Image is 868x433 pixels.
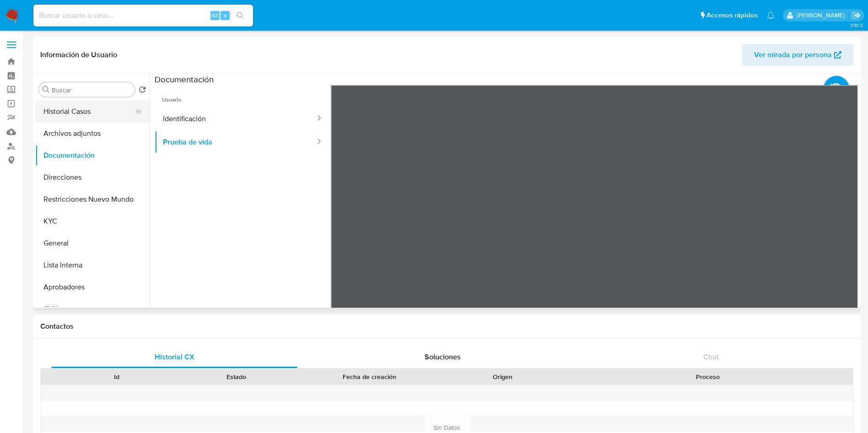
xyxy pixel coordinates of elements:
button: search-icon [231,9,249,22]
button: Ver mirada por persona [742,44,853,66]
button: CVU [35,298,150,320]
span: Ver mirada por persona [754,44,832,66]
input: Buscar usuario o caso... [33,10,253,21]
h1: Información de Usuario [40,50,117,59]
div: Fecha de creación [303,372,437,381]
div: Origen [449,372,556,381]
button: Buscar [43,86,50,93]
button: Lista Interna [35,254,150,276]
span: Accesos rápidos [706,11,758,20]
div: Id [63,372,170,381]
button: Archivos adjuntos [35,123,150,144]
button: KYC [35,210,150,232]
h1: Contactos [40,322,853,331]
span: Soluciones [425,352,461,362]
a: Notificaciones [767,11,775,19]
p: nicolas.duclosson@mercadolibre.com [797,11,848,20]
div: Estado [183,372,290,381]
span: Chat [703,352,719,362]
span: Alt [211,11,219,20]
button: Restricciones Nuevo Mundo [35,188,150,210]
input: Buscar [52,86,131,94]
div: Proceso [569,372,846,381]
button: Direcciones [35,166,150,188]
button: Documentación [35,144,150,166]
button: Aprobadores [35,276,150,298]
span: s [224,11,226,20]
button: Volver al orden por defecto [139,86,146,96]
button: General [35,232,150,254]
a: Salir [852,11,861,20]
button: Historial Casos [35,101,142,123]
span: Historial CX [155,352,194,362]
